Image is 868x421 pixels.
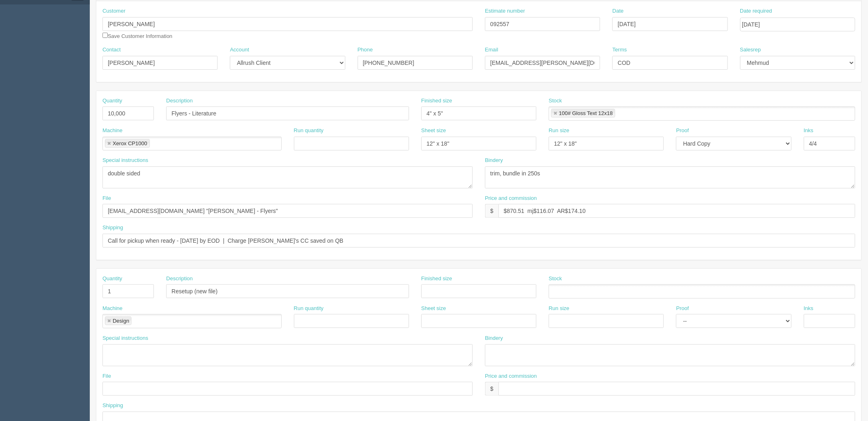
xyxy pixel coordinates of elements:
label: Salesrep [740,46,761,54]
label: Special instructions [102,335,148,342]
label: Machine [102,305,122,312]
div: Save Customer Information [102,7,473,40]
label: Price and commission [485,195,537,202]
label: Stock [549,97,562,105]
label: Sheet size [421,127,446,135]
label: Special instructions [102,157,148,164]
label: Phone [358,46,373,54]
label: File [102,372,111,380]
label: Inks [804,127,814,135]
div: Xerox CP1000 [113,141,147,146]
label: Terms [612,46,627,54]
label: Run size [549,127,570,135]
label: File [102,195,111,202]
label: Email [485,46,499,54]
label: Shipping [102,224,123,232]
label: Stock [549,275,562,283]
label: Estimate number [485,7,525,15]
label: Inks [804,305,814,312]
label: Proof [676,127,689,135]
label: Quantity [102,275,122,283]
div: 100# Gloss Text 12x18 [559,111,613,116]
label: Sheet size [421,305,446,312]
input: Enter customer name [102,17,473,31]
label: Machine [102,127,122,135]
label: Finished size [421,275,452,283]
textarea: trim, shrinkwrap in 100s [485,166,855,188]
label: Date required [740,7,772,15]
label: Price and commission [485,372,537,380]
label: Description [166,275,193,283]
label: Description [166,97,193,105]
label: Contact [102,46,121,54]
div: Design [113,318,129,324]
label: Proof [676,305,689,312]
div: $ [485,382,499,396]
label: Date [612,7,623,15]
label: Run quantity [294,305,324,312]
label: Shipping [102,402,123,410]
label: Run quantity [294,127,324,135]
textarea: double sided [102,166,473,188]
label: Bindery [485,157,503,164]
label: Run size [549,305,570,312]
label: Finished size [421,97,452,105]
label: Account [230,46,249,54]
label: Quantity [102,97,122,105]
label: Bindery [485,335,503,342]
div: $ [485,204,499,218]
label: Customer [102,7,125,15]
